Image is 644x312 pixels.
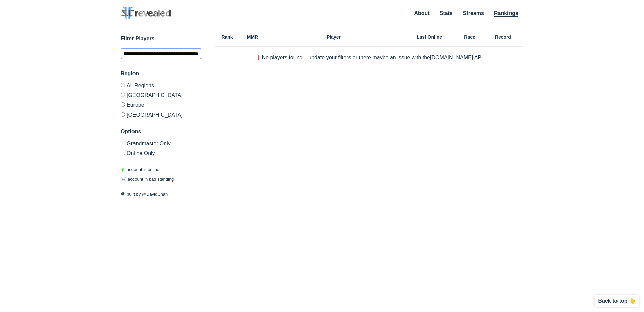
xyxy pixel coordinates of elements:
[121,109,201,118] label: [GEOGRAPHIC_DATA]
[121,112,125,117] input: [GEOGRAPHIC_DATA]
[121,167,124,172] span: ◉
[121,177,126,182] span: ☠️
[121,83,125,87] input: All Regions
[430,55,483,60] a: [DOMAIN_NAME] API
[121,148,201,156] label: Only show accounts currently laddering
[483,35,523,39] h6: Record
[463,10,484,16] a: Streams
[121,100,201,109] label: Europe
[121,141,201,148] label: Only Show accounts currently in Grandmaster
[121,93,125,97] input: [GEOGRAPHIC_DATA]
[121,90,201,100] label: [GEOGRAPHIC_DATA]
[121,102,125,107] input: Europe
[121,151,125,155] input: Online Only
[146,192,168,197] a: DavidChan
[598,298,636,304] p: Back to top 👆
[121,166,159,173] p: account is online
[121,192,125,197] span: 🛠
[121,70,201,78] h3: Region
[121,83,201,90] label: All Regions
[402,35,456,39] h6: Last Online
[265,35,402,39] h6: Player
[456,35,483,39] h6: Race
[255,55,483,60] p: ❗️No players found... update your filters or there maybe an issue with the
[121,128,201,136] h3: Options
[121,35,201,43] h3: Filter Players
[121,141,125,145] input: Grandmaster Only
[414,10,430,16] a: About
[121,7,171,20] img: SC2 Revealed
[121,176,174,183] p: account in bad standing
[494,10,518,17] a: Rankings
[440,10,453,16] a: Stats
[240,35,265,39] h6: MMR
[121,191,201,198] p: built by @
[215,35,240,39] h6: Rank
